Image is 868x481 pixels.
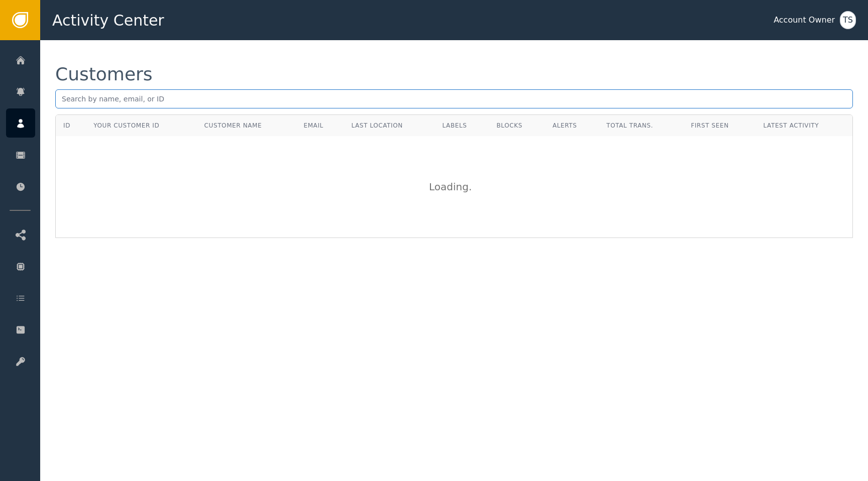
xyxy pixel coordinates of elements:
[429,179,479,194] div: Loading .
[204,121,289,130] div: Customer Name
[55,89,853,108] input: Search by name, email, or ID
[774,14,835,26] div: Account Owner
[840,11,856,29] button: TS
[52,9,164,32] span: Activity Center
[63,121,70,130] div: ID
[93,121,159,130] div: Your Customer ID
[443,121,482,130] div: Labels
[764,121,845,130] div: Latest Activity
[496,121,537,130] div: Blocks
[553,121,591,130] div: Alerts
[351,121,427,130] div: Last Location
[55,65,153,83] div: Customers
[691,121,748,130] div: First Seen
[303,121,336,130] div: Email
[606,121,676,130] div: Total Trans.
